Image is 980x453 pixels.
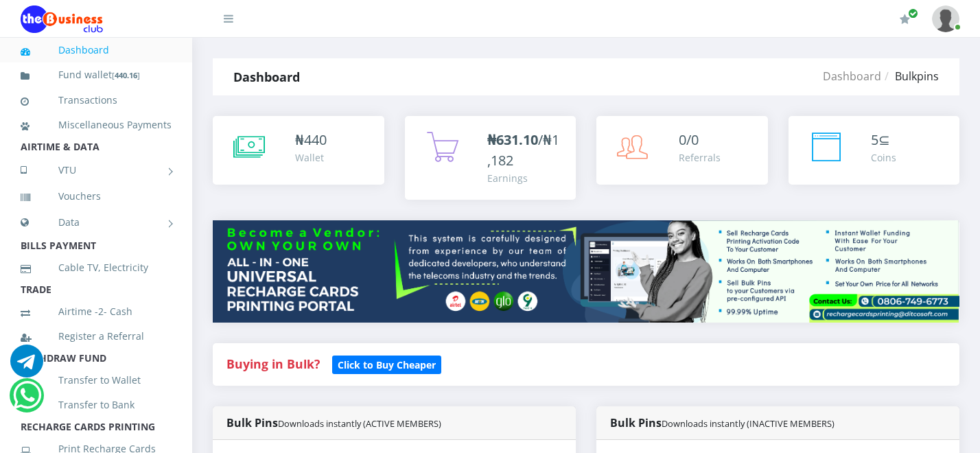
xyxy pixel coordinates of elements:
[233,69,300,85] strong: Dashboard
[21,321,172,352] a: Register a Referral
[10,355,43,377] a: Chat for support
[881,68,939,84] li: Bulkpins
[405,116,576,200] a: ₦631.10/₦1,182 Earnings
[21,181,172,212] a: Vouchers
[487,130,538,149] b: ₦631.10
[21,34,172,66] a: Dashboard
[21,389,172,421] a: Transfer to Bank
[21,153,172,187] a: VTU
[21,205,172,240] a: Data
[871,130,878,149] span: 5
[226,356,320,372] strong: Buying in Bulk?
[871,150,896,165] div: Coins
[679,130,699,149] span: 0/0
[112,70,140,80] small: [ ]
[908,8,918,19] span: Renew/Upgrade Subscription
[662,417,835,430] small: Downloads instantly (INACTIVE MEMBERS)
[213,220,959,323] img: multitenant_rcp.png
[21,84,172,116] a: Transactions
[932,5,959,32] img: User
[596,116,768,185] a: 0/0 Referrals
[21,5,103,33] img: Logo
[487,130,559,170] span: /₦1,182
[295,130,327,150] div: ₦
[332,356,441,372] a: Click to Buy Cheaper
[13,389,41,412] a: Chat for support
[871,130,896,150] div: ⊆
[115,70,137,80] b: 440.16
[900,14,910,25] i: Renew/Upgrade Subscription
[304,130,327,149] span: 440
[610,415,835,430] strong: Bulk Pins
[338,358,436,371] b: Click to Buy Cheaper
[213,116,384,185] a: ₦440 Wallet
[21,296,172,327] a: Airtime -2- Cash
[487,171,563,185] div: Earnings
[21,364,172,396] a: Transfer to Wallet
[21,59,172,91] a: Fund wallet[440.16]
[21,109,172,141] a: Miscellaneous Payments
[679,150,721,165] div: Referrals
[21,252,172,283] a: Cable TV, Electricity
[295,150,327,165] div: Wallet
[226,415,441,430] strong: Bulk Pins
[823,69,881,84] a: Dashboard
[278,417,441,430] small: Downloads instantly (ACTIVE MEMBERS)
